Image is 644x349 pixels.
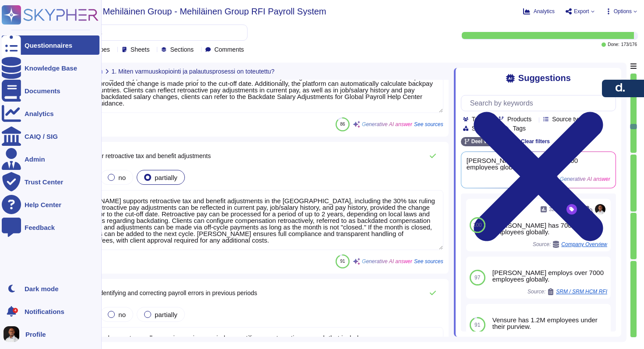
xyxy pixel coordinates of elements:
[2,81,99,100] a: Documents
[474,322,480,328] span: 91
[25,179,63,185] div: Trust Center
[556,289,607,294] span: SRM / SRM HCM RFI
[614,9,632,14] span: Options
[74,152,211,159] span: Support for retroactive tax and benefit adjustments
[74,289,257,296] span: Tools for identifying and correcting payroll errors in previous periods
[214,46,244,53] span: Comments
[25,65,77,71] div: Knowledge Base
[170,46,194,53] span: Sections
[25,286,59,292] div: Dark mode
[523,8,555,15] button: Analytics
[13,308,18,313] div: 4
[414,259,443,264] span: See sources
[25,308,64,315] span: Notifications
[466,95,616,111] input: Search by keywords
[25,42,72,49] div: Questionnaires
[595,204,605,215] img: user
[362,122,412,127] span: Generative AI answer
[608,42,619,47] span: Done:
[2,195,99,214] a: Help Center
[492,317,607,330] div: Vensure has 1.2M employees under their purview.
[340,259,345,264] span: 91
[621,42,637,47] span: 173 / 176
[25,156,45,162] div: Admin
[25,201,61,208] div: Help Center
[534,9,555,14] span: Analytics
[414,122,443,127] span: See sources
[25,224,55,231] div: Feedback
[155,174,177,181] span: partially
[2,149,99,169] a: Admin
[2,35,99,55] a: Questionnaires
[60,66,443,113] textarea: The [PERSON_NAME] platform automatically calculates retroactive salary changes based on the 'effe...
[474,275,480,280] span: 97
[2,127,99,146] a: CAIQ / SIG
[2,172,99,191] a: Trust Center
[25,331,46,338] span: Profile
[25,133,58,140] div: CAIQ / SIG
[362,259,412,264] span: Generative AI answer
[2,324,25,344] button: user
[340,122,345,127] span: 86
[4,326,19,342] img: user
[118,174,126,181] span: no
[131,46,150,53] span: Sheets
[118,311,126,318] span: no
[492,269,607,282] div: [PERSON_NAME] employs over 7000 employees globally.
[25,88,60,94] div: Documents
[103,7,326,16] span: Mehiläinen Group - Mehiläinen Group RFI Payroll System
[25,110,54,117] div: Analytics
[2,58,99,78] a: Knowledge Base
[60,190,443,250] textarea: [PERSON_NAME] supports retroactive tax and benefit adjustments in the [GEOGRAPHIC_DATA], includin...
[2,104,99,123] a: Analytics
[155,311,177,318] span: partially
[574,9,589,14] span: Export
[527,288,607,295] span: Source:
[2,218,99,237] a: Feedback
[35,25,247,40] input: Search by keywords
[111,68,274,74] span: 1. Miten varmuuskopiointi ja palautusprosessi on toteutettu?
[473,222,482,228] span: 100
